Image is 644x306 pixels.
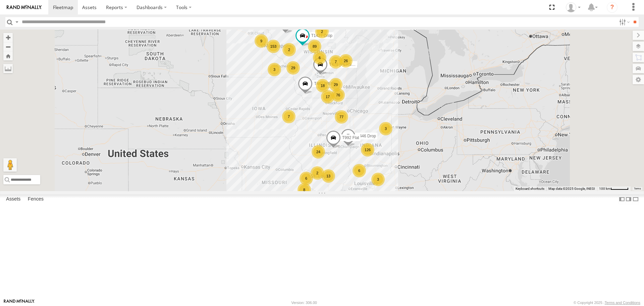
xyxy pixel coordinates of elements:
div: 17 [321,90,334,103]
span: Map data ©2025 Google, INEGI [548,187,595,190]
span: T992 Flat [342,135,359,140]
button: Zoom in [3,33,13,42]
button: Map Scale: 100 km per 50 pixels [597,186,631,191]
div: 6 [353,164,366,177]
label: Search Filter Options [616,17,631,27]
button: Zoom out [3,42,13,51]
span: T481 [PERSON_NAME] Flat [314,82,365,86]
div: 89 [308,40,321,53]
div: 29 [286,61,300,75]
label: Map Settings [633,75,644,84]
i: ? [607,2,618,13]
label: Hide Summary Table [632,194,639,204]
button: Zoom Home [3,51,13,60]
div: 2 [311,166,324,180]
label: Assets [3,195,24,204]
div: 6 [313,51,326,64]
div: 76 [331,88,345,102]
div: Version: 306.00 [291,301,317,305]
span: T479 [PERSON_NAME] Flat [329,62,380,67]
div: 18 [316,79,329,92]
div: 9 [255,34,268,48]
button: Keyboard shortcuts [516,186,544,191]
div: 2 [315,25,329,38]
span: T1427 Drop [311,34,332,38]
span: 100 km [599,187,610,190]
div: 3 [268,63,281,76]
label: Dock Summary Table to the Left [619,194,625,204]
a: Terms (opens in new tab) [634,187,641,190]
label: Search Query [14,17,19,27]
label: Measure [3,64,13,73]
div: 6 [300,172,313,185]
button: Drag Pegman onto the map to open Street View [3,158,17,172]
div: 7 [329,55,342,69]
label: Fences [24,195,47,204]
div: 8 [298,183,311,196]
label: Dock Summary Table to the Right [625,194,632,204]
a: Visit our Website [4,299,35,306]
div: 7 [282,110,296,123]
div: 29 [329,78,342,91]
div: 13 [322,169,335,183]
div: 26 [339,54,353,68]
div: 126 [361,143,374,157]
div: 153 [267,40,280,53]
a: Terms and Conditions [605,301,640,305]
div: AJ Klotz [563,2,583,12]
div: 77 [335,110,348,124]
div: © Copyright 2025 - [574,301,640,305]
div: 2 [282,43,296,56]
div: 3 [379,122,392,135]
div: 3 [371,173,385,186]
span: T446 Drop [357,134,376,139]
div: 24 [312,145,325,159]
img: rand-logo.svg [7,5,42,10]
